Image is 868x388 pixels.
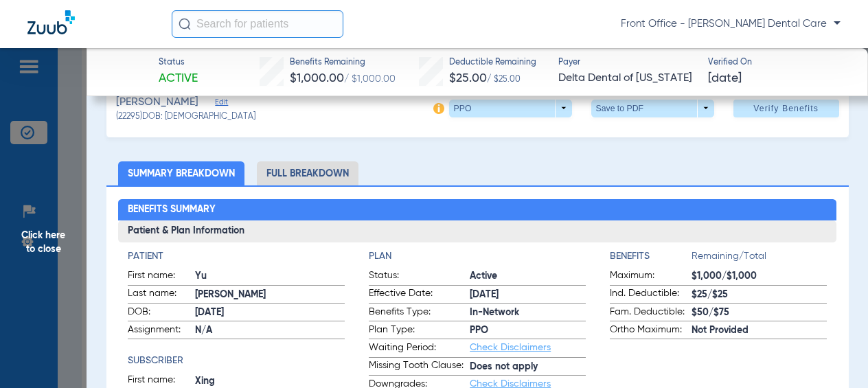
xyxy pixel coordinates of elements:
[159,70,198,87] span: Active
[610,249,692,269] app-breakdown-title: Benefits
[195,323,345,338] span: N/A
[692,323,827,338] span: Not Provided
[179,18,191,30] img: Search Icon
[369,341,470,357] span: Waiting Period:
[116,111,255,124] span: (22295) DOB: [DEMOGRAPHIC_DATA]
[610,305,692,321] span: Fam. Deductible:
[470,288,586,302] span: [DATE]
[470,323,586,338] span: PPO
[159,57,198,69] span: Status
[591,100,714,117] button: Save to PDF
[128,249,345,264] h4: Patient
[470,360,586,374] span: Does not apply
[610,286,692,303] span: Ind. Deductible:
[610,249,692,264] h4: Benefits
[708,70,742,87] span: [DATE]
[753,103,819,114] span: Verify Benefits
[257,161,358,185] li: Full Breakdown
[128,323,195,339] span: Assignment:
[128,305,195,321] span: DOB:
[118,161,244,185] li: Summary Breakdown
[692,306,827,320] span: $50/$75
[470,306,586,320] span: In-Network
[118,220,836,242] h3: Patient & Plan Information
[290,72,344,84] span: $1,000.00
[369,323,470,339] span: Plan Type:
[558,70,696,87] span: Delta Dental of [US_STATE]
[449,100,572,117] button: PPO
[470,343,551,352] a: Check Disclaimers
[433,103,444,114] img: info-icon
[621,17,841,31] span: Front Office - [PERSON_NAME] Dental Care
[733,100,839,117] button: Verify Benefits
[369,286,470,303] span: Effective Date:
[344,74,396,84] span: / $1,000.00
[692,249,827,269] span: Remaining/Total
[470,269,586,284] span: Active
[610,269,692,285] span: Maximum:
[116,94,198,111] span: [PERSON_NAME]
[195,269,345,284] span: Yu
[799,322,868,388] iframe: Chat Widget
[369,358,470,375] span: Missing Tooth Clause:
[215,98,227,111] span: Edit
[128,286,195,303] span: Last name:
[118,199,836,221] h2: Benefits Summary
[290,57,396,69] span: Benefits Remaining
[369,269,470,285] span: Status:
[692,269,827,284] span: $1,000/$1,000
[195,306,345,320] span: [DATE]
[172,10,343,38] input: Search for patients
[128,269,195,285] span: First name:
[369,305,470,321] span: Benefits Type:
[195,288,345,302] span: [PERSON_NAME]
[369,249,586,264] h4: Plan
[128,354,345,368] h4: Subscriber
[692,288,827,302] span: $25/$25
[487,76,521,84] span: / $25.00
[449,57,536,69] span: Deductible Remaining
[610,323,692,339] span: Ortho Maximum:
[449,72,487,84] span: $25.00
[558,57,696,69] span: Payer
[27,10,75,34] img: Zuub Logo
[708,57,846,69] span: Verified On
